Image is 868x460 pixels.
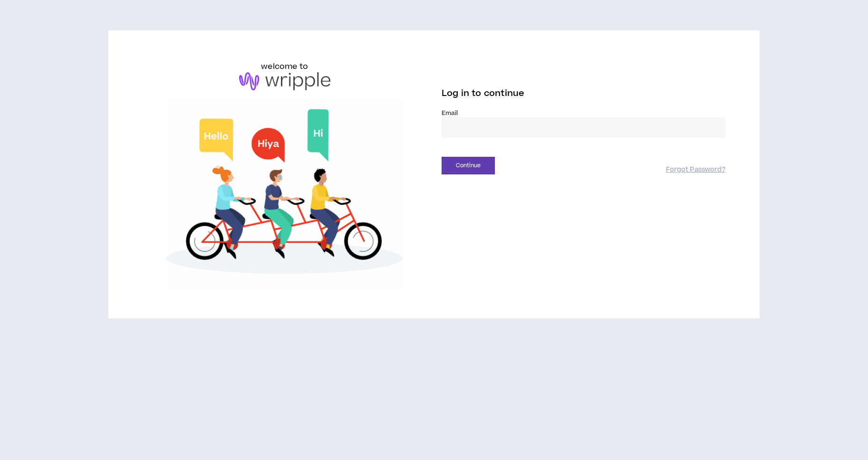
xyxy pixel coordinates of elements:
[442,109,725,117] label: Email
[143,100,426,288] img: Welcome to Wripple
[261,61,308,72] h6: welcome to
[666,165,725,174] a: Forgot Password?
[442,157,495,174] button: Continue
[239,72,330,90] img: logo-brand.png
[442,87,524,99] span: Log in to continue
